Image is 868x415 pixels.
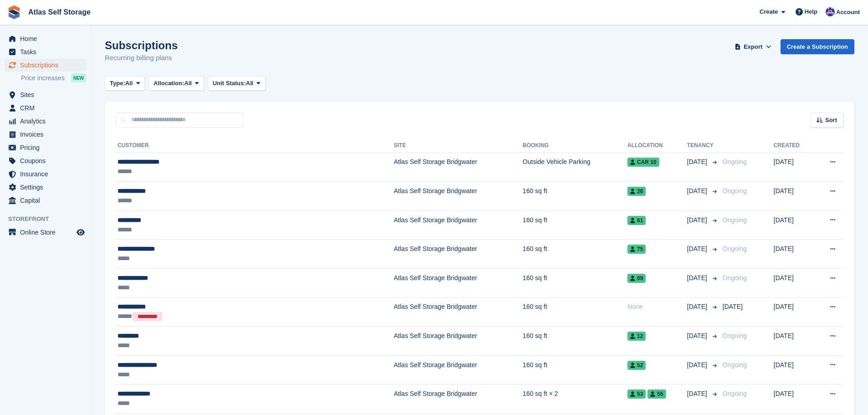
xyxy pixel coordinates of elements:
[20,46,75,58] span: Tasks
[8,215,91,224] span: Storefront
[687,360,709,370] span: [DATE]
[5,141,86,154] a: menu
[394,153,523,182] td: Atlas Self Storage Bridgwater
[774,153,814,182] td: [DATE]
[627,302,687,312] div: None
[805,7,817,16] span: Help
[687,389,709,399] span: [DATE]
[394,355,523,384] td: Atlas Self Storage Bridgwater
[774,327,814,356] td: [DATE]
[5,168,86,180] a: menu
[687,215,709,225] span: [DATE]
[723,245,747,252] span: Ongoing
[125,79,133,88] span: All
[723,187,747,195] span: Ongoing
[523,297,627,327] td: 160 sq ft
[723,274,747,282] span: Ongoing
[523,384,627,414] td: 160 sq ft × 2
[208,76,266,91] button: Unit Status: All
[394,327,523,356] td: Atlas Self Storage Bridgwater
[5,194,86,207] a: menu
[687,302,709,312] span: [DATE]
[723,158,747,165] span: Ongoing
[5,154,86,167] a: menu
[774,210,814,240] td: [DATE]
[5,88,86,101] a: menu
[687,157,709,167] span: [DATE]
[20,181,75,194] span: Settings
[105,39,178,51] h1: Subscriptions
[647,389,666,399] span: 55
[5,32,86,45] a: menu
[627,138,687,153] th: Allocation
[20,194,75,207] span: Capital
[774,240,814,269] td: [DATE]
[394,240,523,269] td: Atlas Self Storage Bridgwater
[7,5,21,19] img: stora-icon-8386f47178a22dfd0bd8f6a31ec36ba5ce8667c1dd55bd0f319d3a0aa187defe.svg
[627,245,646,254] span: 75
[20,115,75,128] span: Analytics
[523,240,627,269] td: 160 sq ft
[723,216,747,224] span: Ongoing
[523,269,627,298] td: 160 sq ft
[723,361,747,369] span: Ongoing
[20,128,75,141] span: Invoices
[760,7,778,16] span: Create
[774,269,814,298] td: [DATE]
[627,389,646,399] span: 53
[21,74,65,82] span: Price increases
[149,76,204,91] button: Allocation: All
[21,73,86,83] a: Price increases NEW
[744,42,762,51] span: Export
[105,53,178,63] p: Recurring billing plans
[394,384,523,414] td: Atlas Self Storage Bridgwater
[5,226,86,239] a: menu
[20,32,75,45] span: Home
[774,182,814,211] td: [DATE]
[20,88,75,101] span: Sites
[20,168,75,180] span: Insurance
[394,182,523,211] td: Atlas Self Storage Bridgwater
[687,186,709,196] span: [DATE]
[110,79,125,88] span: Type:
[71,73,86,82] div: NEW
[627,274,646,283] span: 09
[5,102,86,114] a: menu
[774,297,814,327] td: [DATE]
[687,273,709,283] span: [DATE]
[25,5,94,20] a: Atlas Self Storage
[20,102,75,114] span: CRM
[781,39,854,54] a: Create a Subscription
[627,187,646,196] span: 26
[723,303,743,310] span: [DATE]
[20,154,75,167] span: Coupons
[687,138,719,153] th: Tenancy
[20,141,75,154] span: Pricing
[523,327,627,356] td: 160 sq ft
[687,244,709,254] span: [DATE]
[774,138,814,153] th: Created
[774,384,814,414] td: [DATE]
[826,7,835,16] img: Ryan Carroll
[523,210,627,240] td: 160 sq ft
[627,332,646,341] span: 12
[723,332,747,339] span: Ongoing
[733,39,773,54] button: Export
[723,390,747,397] span: Ongoing
[105,76,145,91] button: Type: All
[394,138,523,153] th: Site
[627,158,659,167] span: Car 10
[5,115,86,128] a: menu
[75,227,86,238] a: Preview store
[523,153,627,182] td: Outside Vehicle Parking
[20,226,75,239] span: Online Store
[627,216,646,225] span: 61
[5,46,86,58] a: menu
[116,138,394,153] th: Customer
[825,116,837,125] span: Sort
[627,361,646,370] span: 52
[687,331,709,341] span: [DATE]
[5,59,86,72] a: menu
[774,355,814,384] td: [DATE]
[5,181,86,194] a: menu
